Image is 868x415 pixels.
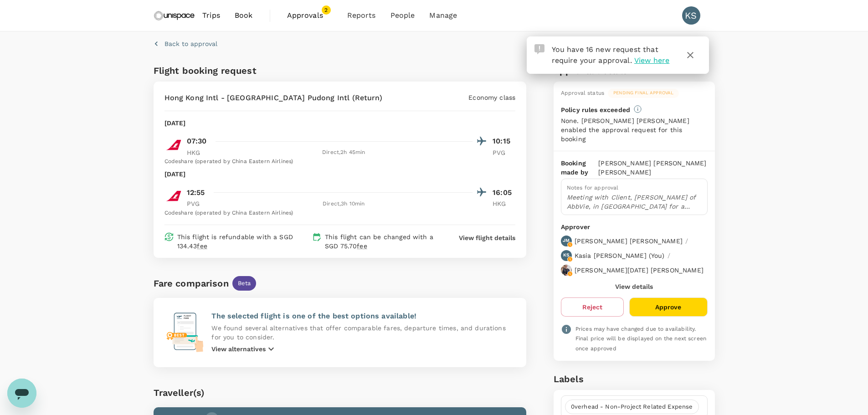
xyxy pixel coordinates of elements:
p: This flight can be changed with a SGD 75.70 [325,232,442,251]
span: 0verhead - Non-Project Related Expense [565,403,699,411]
button: View alternatives [211,343,277,354]
span: Approvals [287,10,333,21]
p: / [668,251,670,260]
p: 07:30 [187,136,207,147]
iframe: Button to launch messaging window [7,379,36,408]
span: fee [197,242,207,250]
p: / [685,236,688,246]
p: The selected flight is one of the best options available! [211,311,515,322]
span: View here [634,56,669,65]
span: Pending final approval [608,90,679,96]
p: Hong Kong Intl - [GEOGRAPHIC_DATA] Pudong Intl (Return) [164,92,382,103]
span: People [390,10,415,21]
div: Traveller(s) [154,385,527,400]
span: You have 16 new request that require your approval. [552,45,658,65]
img: Approval Request [534,44,544,54]
p: 16:05 [493,187,515,198]
div: Fare comparison [154,276,229,291]
span: Manage [429,10,457,21]
p: JM [563,237,570,244]
p: [PERSON_NAME] [PERSON_NAME] [575,236,683,246]
p: Meeting with Client, [PERSON_NAME] of AbbVie, in [GEOGRAPHIC_DATA] for a potential project coming... [567,193,702,211]
div: Codeshare (operated by China Eastern Airlines) [164,209,516,218]
span: Prices may have changed due to availability. Final price will be displayed on the next screen onc... [575,326,706,352]
p: HKG [187,148,210,157]
p: [DATE] [164,169,186,179]
p: Economy class [468,93,515,102]
p: [PERSON_NAME] [PERSON_NAME] [PERSON_NAME] [598,159,707,177]
p: Approver [561,222,708,232]
p: Policy rules exceeded [561,105,630,114]
p: View alternatives [211,344,266,354]
p: Back to approval [164,39,217,48]
span: Beta [232,279,257,288]
img: avatar-66beb14e4999c.jpeg [561,265,572,276]
button: Reject [561,297,624,317]
span: Notes for approval [567,184,619,191]
div: KS [682,6,700,25]
p: PVG [187,199,210,208]
p: HKG [493,199,515,208]
p: [DATE] [164,118,186,128]
p: This flight is refundable with a SGD 134.43 [177,232,308,251]
p: Kasia [PERSON_NAME] ( You ) [575,251,665,260]
div: Direct , 3h 10min [215,200,473,209]
span: Trips [202,10,220,21]
button: Approve [629,297,707,317]
div: Approval status [561,89,604,98]
h6: Flight booking request [154,63,338,78]
img: FM [164,187,183,205]
div: Codeshare (operated by China Eastern Airlines) [164,157,516,166]
button: View flight details [459,233,515,242]
span: Book [235,10,253,21]
h6: Labels [554,372,715,386]
span: 2 [322,5,331,15]
div: None. [PERSON_NAME] [PERSON_NAME] enabled the approval request for this booking [561,116,708,143]
p: PVG [493,148,515,157]
img: FM [164,136,183,154]
p: 12:55 [187,187,205,198]
span: Reports [347,10,376,21]
img: Unispace [154,5,195,26]
div: Direct , 2h 45min [215,148,473,157]
p: [PERSON_NAME][DATE] [PERSON_NAME] [575,266,704,275]
span: fee [357,242,367,250]
p: We found several alternatives that offer comparable fares, departure times, and durations for you... [211,323,515,342]
p: 10:15 [493,136,515,147]
p: KS [563,252,569,258]
p: Booking made by [561,159,598,177]
button: View details [615,283,653,290]
button: Back to approval [154,39,217,48]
